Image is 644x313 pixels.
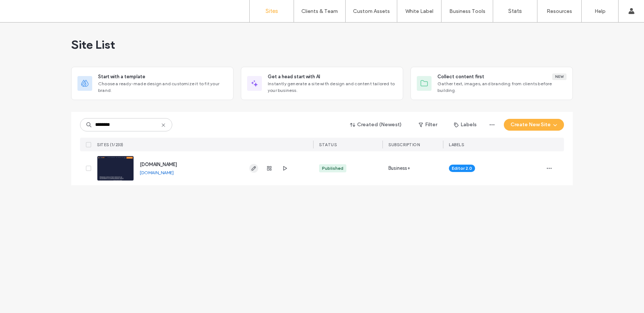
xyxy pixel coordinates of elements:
label: Sites [266,8,278,14]
span: Editor 2.0 [452,165,472,172]
button: Create New Site [504,119,564,131]
span: Gather text, images, and branding from clients before building. [437,80,567,94]
span: SUBSCRIPTION [388,142,420,147]
label: Custom Assets [353,8,390,14]
span: Business+ [388,165,410,172]
label: Business Tools [449,8,485,14]
label: Resources [547,8,572,14]
a: [DOMAIN_NAME] [140,170,174,175]
button: Labels [447,119,483,131]
div: New [552,73,567,80]
span: Site List [71,37,115,52]
div: Published [322,165,343,172]
span: STATUS [319,142,337,147]
span: Instantly generate a site with design and content tailored to your business. [268,80,397,94]
button: Created (Newest) [344,119,408,131]
span: Start with a template [98,73,145,80]
span: Help [17,5,32,12]
span: Get a head start with AI [268,73,320,80]
span: LABELS [449,142,464,147]
label: Help [595,8,606,14]
button: Filter [411,119,444,131]
div: Collect content firstNewGather text, images, and branding from clients before building. [411,67,573,100]
span: SITES (1/233) [97,142,124,147]
label: Clients & Team [301,8,338,14]
div: Start with a templateChoose a ready-made design and customize it to fit your brand. [71,67,233,100]
a: [DOMAIN_NAME] [140,162,177,167]
label: White Label [405,8,433,14]
span: Collect content first [437,73,484,80]
div: Get a head start with AIInstantly generate a site with design and content tailored to your business. [241,67,403,100]
label: Stats [508,8,522,14]
span: Choose a ready-made design and customize it to fit your brand. [98,80,227,94]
